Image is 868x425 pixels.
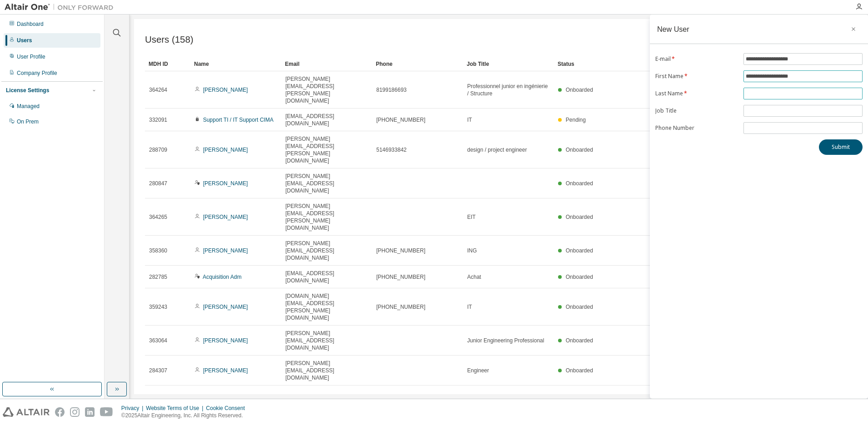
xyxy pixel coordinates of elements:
div: New User [657,25,689,33]
div: Company Profile [17,69,57,77]
span: 288709 [149,146,167,153]
span: 284307 [149,367,167,374]
a: [PERSON_NAME] [203,304,248,310]
img: altair_logo.svg [3,407,50,417]
span: 364265 [149,213,167,221]
span: Professionnel junior en ingénierie / Structure [467,83,550,97]
img: linkedin.svg [85,407,95,417]
div: Website Terms of Use [146,405,206,412]
span: 282785 [149,273,167,281]
span: 363064 [149,337,167,344]
div: User Profile [17,53,45,60]
span: Onboarded [566,214,593,220]
span: 8199186693 [376,86,407,94]
div: Email [285,57,369,71]
span: EIT [467,213,476,221]
span: [PERSON_NAME][EMAIL_ADDRESS][DOMAIN_NAME] [285,173,368,194]
span: 364264 [149,86,167,94]
label: Job Title [655,107,738,114]
a: [PERSON_NAME] [203,247,248,254]
div: License Settings [6,87,49,94]
span: Engineer [467,367,489,374]
label: Last Name [655,90,738,97]
label: First Name [655,73,738,80]
div: Job Title [467,57,550,71]
span: ING [467,247,477,254]
span: [PERSON_NAME][EMAIL_ADDRESS][PERSON_NAME][DOMAIN_NAME] [285,203,368,232]
span: 280847 [149,180,167,187]
div: Managed [17,103,40,110]
span: [PERSON_NAME][EMAIL_ADDRESS][DOMAIN_NAME] [285,360,368,381]
img: Altair One [5,3,118,12]
div: Privacy [121,405,146,412]
div: Users [17,37,32,44]
span: [PERSON_NAME][EMAIL_ADDRESS][DOMAIN_NAME] [285,330,368,351]
span: 332091 [149,116,167,124]
div: On Prem [17,118,39,125]
div: MDH ID [149,57,187,71]
a: [PERSON_NAME] [203,180,248,187]
img: facebook.svg [55,407,65,417]
span: [DOMAIN_NAME][EMAIL_ADDRESS][PERSON_NAME][DOMAIN_NAME] [285,292,368,321]
p: © 2025 Altair Engineering, Inc. All Rights Reserved. [121,412,250,420]
div: Name [194,57,278,71]
img: instagram.svg [70,407,80,417]
span: 5146933842 [376,146,407,153]
button: Submit [819,139,863,155]
a: [PERSON_NAME] [203,87,248,93]
span: Achat [467,273,481,281]
span: [PERSON_NAME][EMAIL_ADDRESS][PERSON_NAME][DOMAIN_NAME] [285,75,368,104]
span: [PHONE_NUMBER] [376,247,425,254]
span: Onboarded [566,87,593,93]
span: 358360 [149,247,167,254]
span: Users (158) [145,35,194,45]
div: Cookie Consent [206,405,250,412]
span: Onboarded [566,180,593,187]
a: Acquisition Adm [203,274,241,280]
span: Onboarded [566,304,593,310]
span: Onboarded [566,367,593,374]
span: [PERSON_NAME][EMAIL_ADDRESS][DOMAIN_NAME] [285,240,368,262]
span: [PHONE_NUMBER] [376,273,425,281]
a: Support TI / IT Support CIMA [203,117,274,123]
span: Junior Engineering Professional [467,337,544,344]
span: 359243 [149,303,167,311]
span: Pending [566,117,586,123]
span: Onboarded [566,274,593,280]
span: Onboarded [566,247,593,254]
label: E-mail [655,55,738,63]
a: [PERSON_NAME] [203,214,248,220]
span: IT [467,116,472,124]
a: [PERSON_NAME] [203,367,248,374]
span: [EMAIL_ADDRESS][DOMAIN_NAME] [285,270,368,284]
img: youtube.svg [100,407,113,417]
span: [PERSON_NAME][EMAIL_ADDRESS][PERSON_NAME][DOMAIN_NAME] [285,135,368,164]
span: IT [467,303,472,311]
div: Status [558,57,805,71]
span: design / project engineer [467,146,527,153]
a: [PERSON_NAME] [203,147,248,153]
span: [EMAIL_ADDRESS][DOMAIN_NAME] [285,113,368,127]
a: [PERSON_NAME] [203,337,248,344]
div: Dashboard [17,20,44,28]
span: [PHONE_NUMBER] [376,116,425,124]
span: Onboarded [566,337,593,344]
div: Phone [376,57,459,71]
span: [PHONE_NUMBER] [376,303,425,311]
span: Onboarded [566,147,593,153]
label: Phone Number [655,124,738,132]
